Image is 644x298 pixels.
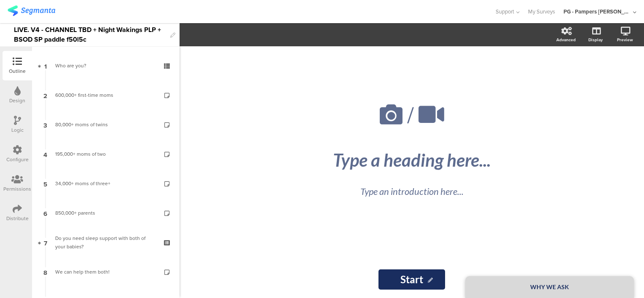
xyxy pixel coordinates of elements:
span: 2 [43,90,47,100]
div: Advanced [556,37,576,43]
span: 5 [43,179,47,188]
a: 1 Who are you? [34,51,177,80]
a: 2 600,000+ first-time moms [34,80,177,110]
div: Design [9,97,25,104]
a: 6 850,000+ parents [34,198,177,228]
span: 6 [43,208,47,218]
div: Preview [617,37,633,43]
div: LIVE. V4 - CHANNEL TBD + Night Wakings PLP + BSOD SP paddle f50l5c [14,23,166,46]
div: Display [588,37,603,43]
a: 3 80,000+ moms of twins [34,110,177,139]
a: 8 We can help them both! [34,257,177,287]
strong: WHY WE ASK [530,283,569,290]
a: 7 Do you need sleep support with both of your babies? [34,228,177,257]
div: We can help them both! [55,268,156,276]
div: 850,000+ parents [55,209,156,217]
span: 3 [43,120,47,129]
input: Start [378,269,445,290]
span: 7 [44,238,47,247]
div: PG - Pampers [PERSON_NAME] [563,8,631,16]
div: Who are you? [55,61,156,70]
div: Configure [6,156,29,163]
div: Logic [11,126,24,134]
a: 5 34,000+ moms of three+ [34,169,177,198]
div: Outline [9,67,26,75]
div: 600,000+ first-time moms [55,91,156,99]
span: 1 [44,61,47,70]
div: Permissions [3,185,31,193]
div: 80,000+ moms of twins [55,120,156,129]
div: 195,000+ moms of two [55,150,156,158]
div: Distribute [6,215,29,222]
div: Type an introduction here... [264,184,559,198]
span: / [407,98,414,132]
span: 4 [43,149,47,159]
img: segmanta logo [8,5,55,16]
a: 4 195,000+ moms of two [34,139,177,169]
div: Type a heading here... [256,149,568,170]
span: 8 [43,267,47,277]
span: Support [496,8,514,16]
div: 34,000+ moms of three+ [55,179,156,188]
div: Do you need sleep support with both of your babies? [55,234,156,251]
